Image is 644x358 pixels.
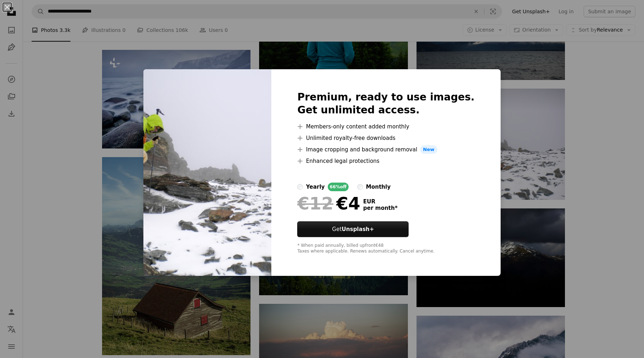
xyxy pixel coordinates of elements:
div: monthly [366,183,391,191]
div: 66% off [328,183,349,191]
li: Image cropping and background removal [297,145,474,154]
input: monthly [357,184,363,190]
div: yearly [306,183,325,191]
h2: Premium, ready to use images. Get unlimited access. [297,91,474,117]
span: New [420,145,437,154]
li: Unlimited royalty-free downloads [297,134,474,142]
button: GetUnsplash+ [297,221,409,237]
img: premium_photo-1661936208957-580228983caa [143,69,271,276]
span: €12 [297,194,333,213]
input: yearly66%off [297,184,303,190]
li: Enhanced legal protections [297,157,474,165]
span: per month * [363,205,397,211]
li: Members-only content added monthly [297,122,474,131]
div: * When paid annually, billed upfront €48 Taxes where applicable. Renews automatically. Cancel any... [297,243,474,254]
div: €4 [297,194,360,213]
strong: Unsplash+ [342,226,374,232]
span: EUR [363,198,397,205]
